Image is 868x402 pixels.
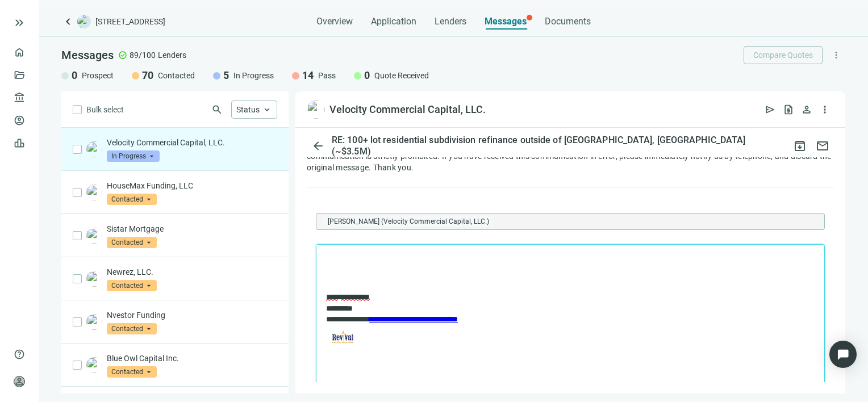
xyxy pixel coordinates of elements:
p: Blue Owl Capital Inc. [107,353,277,364]
button: mail [811,135,834,157]
button: arrow_back [307,135,329,157]
p: HouseMax Funding, LLC [107,180,277,191]
span: request_quote [783,104,794,115]
span: more_vert [831,50,841,60]
span: help [14,349,25,360]
span: Lenders [158,49,186,61]
span: check_circle [118,51,127,60]
span: Quote Received [374,70,429,81]
p: Nvestor Funding [107,309,277,321]
span: Contacted [158,70,195,81]
span: Messages [61,48,114,62]
button: archive [788,135,811,157]
span: Documents [545,16,591,27]
span: Lenders [435,16,466,27]
span: Status [236,105,260,114]
span: Contacted [107,323,157,334]
span: Contacted [107,194,157,205]
span: Application [371,16,416,27]
img: 15de6945-95c5-4f5c-ab7f-e01c3fe59597 [86,271,102,287]
img: 478e7720-b809-4903-9b28-9b6428fc52e2 [86,228,102,244]
span: person [801,104,812,115]
button: Compare Quotes [744,46,823,64]
img: e116c5f8-7e23-4bb8-b8cd-efccc61ac4e6 [86,357,102,373]
button: more_vert [816,101,834,119]
span: [PERSON_NAME] (Velocity Commercial Capital, LLC.) [328,216,489,227]
span: Ivan Rudas (Velocity Commercial Capital, LLC.) [323,216,494,227]
span: 89/100 [130,49,156,61]
span: Contacted [107,366,157,378]
img: b5f9c3ec-dfc4-4214-8029-af81b6c9d92d.png [86,141,102,157]
button: send [761,101,779,119]
button: request_quote [779,101,798,119]
span: mail [816,139,829,153]
span: archive [793,139,807,153]
span: account_balance [14,92,22,103]
span: 5 [223,69,229,82]
p: Sistar Mortgage [107,223,277,235]
img: b5f9c3ec-dfc4-4214-8029-af81b6c9d92d.png [307,101,325,119]
span: person [14,376,25,387]
p: Newrez, LLC. [107,266,277,278]
span: Bulk select [86,103,124,116]
span: keyboard_arrow_up [262,104,272,115]
div: RE: 100+ lot residential subdivision refinance outside of [GEOGRAPHIC_DATA], [GEOGRAPHIC_DATA] (~... [329,135,788,157]
button: keyboard_double_arrow_right [12,16,26,30]
img: 5322fdb0-fd91-4b09-8162-3e984863cc0b [86,185,102,200]
span: [STREET_ADDRESS] [95,16,165,27]
span: arrow_back [311,139,325,153]
span: 0 [364,69,370,82]
img: ba05a083-2f20-4ae7-87e2-61100b9595f7 [86,314,102,330]
span: In Progress [233,70,274,81]
p: Velocity Commercial Capital, LLC. [107,137,277,148]
span: 14 [302,69,314,82]
span: 0 [72,69,77,82]
div: Velocity Commercial Capital, LLC. [329,103,486,116]
span: In Progress [107,150,160,162]
span: Overview [316,16,353,27]
span: search [211,104,223,115]
span: Messages [485,16,527,27]
span: Contacted [107,237,157,248]
span: Prospect [82,70,114,81]
span: Pass [318,70,336,81]
span: Contacted [107,280,157,291]
button: more_vert [827,46,845,64]
img: deal-logo [77,15,91,28]
span: 70 [142,69,153,82]
div: Open Intercom Messenger [829,341,857,368]
button: person [798,101,816,119]
a: keyboard_arrow_left [61,15,75,28]
span: send [765,104,776,115]
span: more_vert [819,104,831,115]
